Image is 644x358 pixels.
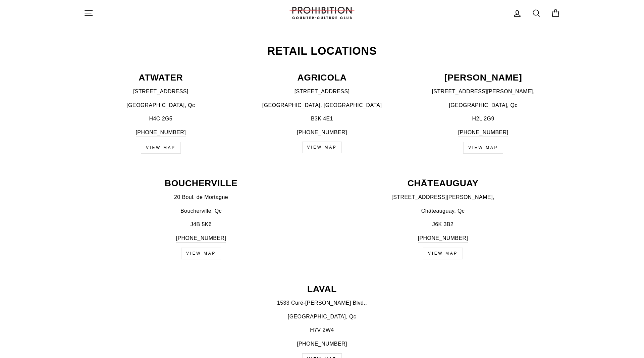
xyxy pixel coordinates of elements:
[181,248,221,259] a: view map
[245,87,399,96] p: [STREET_ADDRESS]
[84,312,560,321] p: [GEOGRAPHIC_DATA], Qc
[84,101,238,110] p: [GEOGRAPHIC_DATA], Qc
[406,101,560,110] p: [GEOGRAPHIC_DATA], Qc
[463,142,503,154] a: view map
[136,128,186,137] a: [PHONE_NUMBER]
[423,248,463,259] a: view map
[245,73,399,82] p: AGRICOLA
[297,340,347,349] a: [PHONE_NUMBER]
[84,207,318,215] p: Boucherville, Qc
[406,73,560,82] p: [PERSON_NAME]
[326,207,560,215] p: Châteauguay, Qc
[458,128,508,137] a: [PHONE_NUMBER]
[245,114,399,123] p: B3K 4E1
[245,101,399,110] p: [GEOGRAPHIC_DATA], [GEOGRAPHIC_DATA]
[141,142,181,154] a: VIEW MAP
[326,220,560,229] p: J6K 3B2
[302,142,342,153] a: VIEW MAP
[326,193,560,202] p: [STREET_ADDRESS][PERSON_NAME],
[84,87,238,96] p: [STREET_ADDRESS]
[84,46,560,57] h2: Retail Locations
[84,326,560,335] p: H7V 2W4
[84,299,560,307] p: 1533 Curé-[PERSON_NAME] Blvd.,
[84,114,238,123] p: H4C 2G5
[84,285,560,294] p: LAVAL
[326,179,560,188] p: CHÂTEAUGUAY
[406,87,560,96] p: [STREET_ADDRESS][PERSON_NAME],
[288,7,356,19] img: PROHIBITION COUNTER-CULTURE CLUB
[84,193,318,202] p: 20 Boul. de Mortagne
[245,128,399,137] p: [PHONE_NUMBER]
[418,234,468,243] a: [PHONE_NUMBER]
[84,73,238,82] p: ATWATER
[84,220,318,229] p: J4B 5K6
[84,179,318,188] p: BOUCHERVILLE
[176,234,226,243] a: [PHONE_NUMBER]
[406,114,560,123] p: H2L 2G9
